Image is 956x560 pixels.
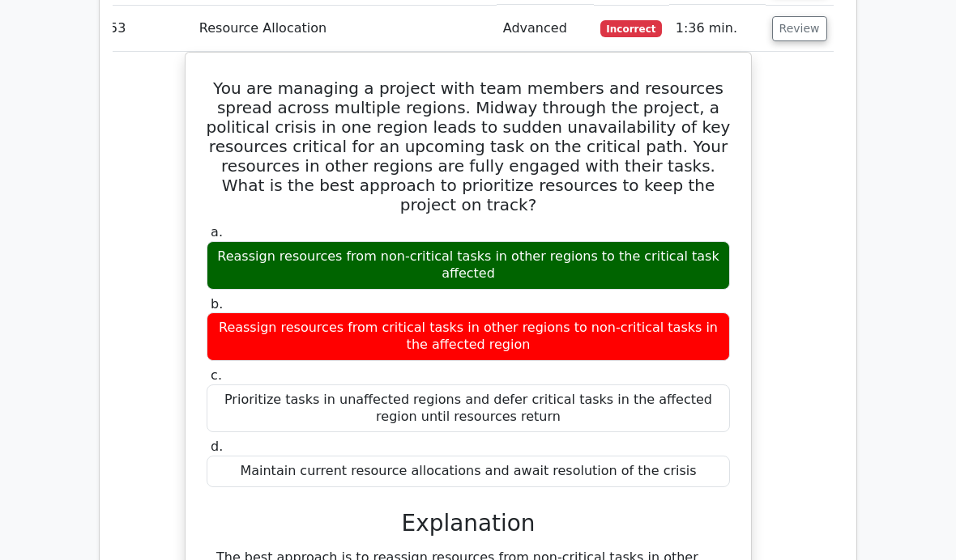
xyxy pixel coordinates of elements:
[669,6,766,52] td: 1:36 min.
[103,6,193,52] td: 53
[211,439,223,454] span: d.
[207,312,730,361] div: Reassign resources from critical tasks in other regions to non-critical tasks in the affected region
[205,78,732,214] h5: You are managing a project with team members and resources spread across multiple regions. Midway...
[211,367,222,383] span: c.
[216,510,720,537] h3: Explanation
[600,20,663,36] span: Incorrect
[193,6,497,52] td: Resource Allocation
[207,456,730,487] div: Maintain current resource allocations and await resolution of the crisis
[772,16,827,41] button: Review
[497,6,594,52] td: Advanced
[211,224,223,240] span: a.
[211,296,223,312] span: b.
[207,384,730,433] div: Prioritize tasks in unaffected regions and defer critical tasks in the affected region until reso...
[207,241,730,290] div: Reassign resources from non-critical tasks in other regions to the critical task affected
